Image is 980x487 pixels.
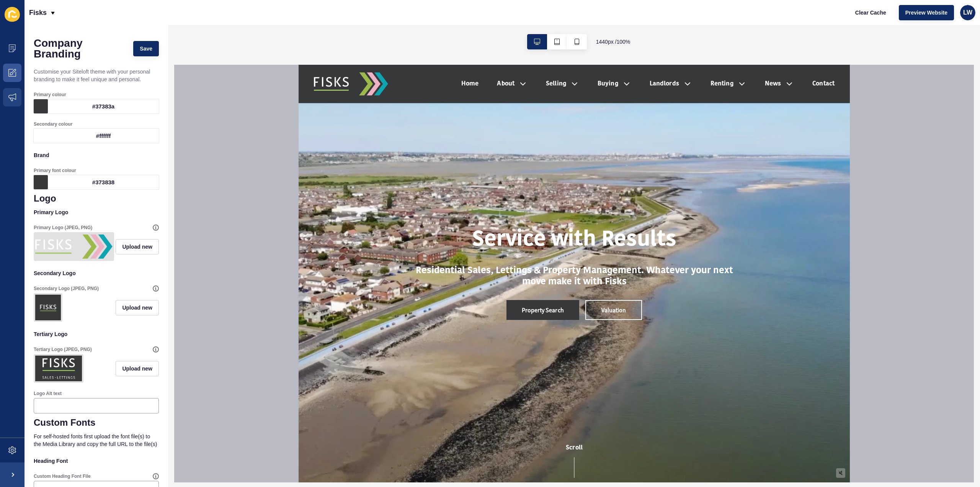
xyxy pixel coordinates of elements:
p: Customise your Siteloft theme with your personal branding to make it feel unique and personal. [34,63,159,88]
h1: Company Branding [34,38,126,59]
button: Save [133,41,159,56]
button: Clear Cache [849,5,893,20]
span: LW [963,9,972,16]
a: Landlords [351,15,381,24]
label: Primary font colour [34,167,76,174]
button: Upload new [116,300,159,315]
div: #373838 [48,175,159,189]
a: Home [163,15,180,24]
span: Clear Cache [855,9,886,16]
label: Logo Alt text [34,390,62,397]
button: Upload new [116,361,159,376]
h2: Residential Sales, Lettings & Property Management. Whatever your next move make it with Fisks [116,201,435,223]
p: Brand [34,147,159,164]
span: Upload new [122,304,152,312]
p: Heading Font [34,453,159,469]
a: News [466,15,483,24]
span: Upload new [122,365,152,372]
div: Scroll [3,379,548,413]
label: Secondary colour [34,121,72,127]
a: Contact [514,15,536,24]
p: Tertiary Logo [34,326,159,343]
span: 1440 px / 100 % [596,38,630,46]
p: Fisks [29,3,47,22]
span: Preview Website [905,9,947,16]
img: Company logo [15,8,90,31]
span: Save [140,45,152,52]
h1: Service with Results [173,163,377,189]
h1: Custom Fonts [34,417,159,428]
img: df440718b454eae0741eadd5002a6dec.png [35,295,61,320]
label: Tertiary Logo (JPEG, PNG) [34,346,92,353]
p: For self-hosted fonts first upload the font file(s) to the Media Library and copy the full URL to... [34,428,159,453]
a: Selling [247,15,268,24]
img: 4d756ea8eb220a79542a2fa5546ceac0.png [35,234,113,259]
div: #ffffff [48,129,159,143]
a: About [198,15,216,24]
label: Secondary Logo (JPEG, PNG) [34,285,99,292]
p: Secondary Logo [34,265,159,282]
span: Upload new [122,243,152,251]
img: 2d1c4c3bf483d49182461b078e13057b.jpg [35,356,82,381]
label: Primary Logo (JPEG, PNG) [34,225,92,231]
button: Preview Website [899,5,954,20]
label: Primary colour [34,92,66,98]
a: Buying [299,15,320,24]
div: #37383a [48,99,159,113]
p: Primary Logo [34,204,159,221]
h1: Logo [34,193,159,204]
a: Property Search [208,235,281,255]
a: Valuation [287,235,343,255]
label: Custom Heading Font File [34,473,91,479]
button: Upload new [116,239,159,254]
a: Renting [412,15,435,24]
